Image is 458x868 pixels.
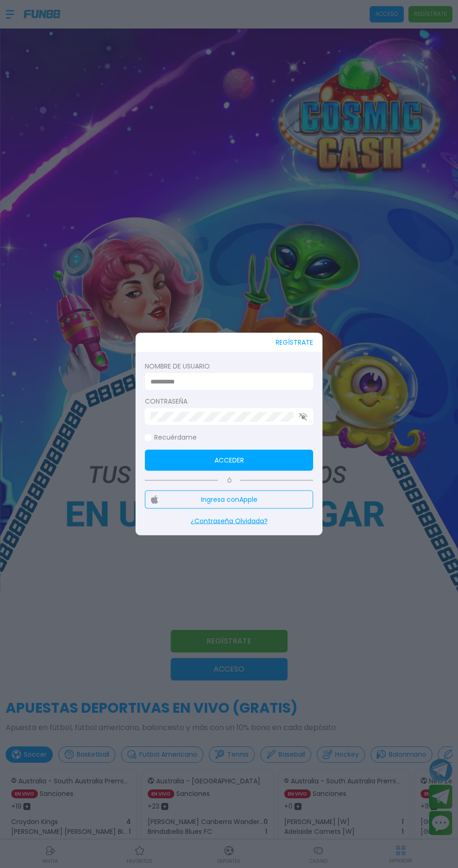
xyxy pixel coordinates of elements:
[145,477,313,485] p: Ó
[145,450,313,471] button: Acceder
[145,397,313,406] label: Contraseña
[145,516,313,526] p: ¿Contraseña Olvidada?
[145,433,197,442] label: Recuérdame
[276,333,313,352] button: REGÍSTRATE
[145,362,313,371] label: Nombre de usuario
[145,491,313,509] button: Ingresa conApple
